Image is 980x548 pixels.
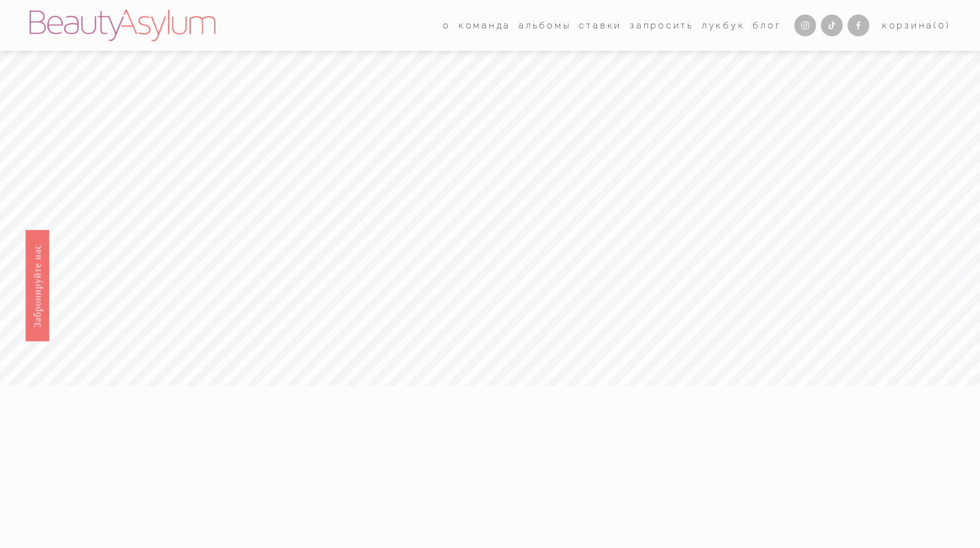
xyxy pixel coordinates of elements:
[933,20,938,31] font: (
[630,20,694,31] font: Запросить
[459,20,511,31] font: команда
[848,15,869,36] a: Фейсбук
[946,20,951,31] font: )
[459,16,511,34] a: раскрывающийся список папок
[579,20,622,31] font: Ставки
[794,15,816,36] a: Инстаграм
[821,15,843,36] a: ТикТок
[443,20,451,31] font: о
[882,20,933,31] font: Корзина
[32,244,42,328] font: Забронируйте нас
[630,16,694,34] a: Запросить
[938,20,946,31] font: 0
[702,16,745,34] a: Лукбук
[443,16,451,34] a: раскрывающийся список папок
[30,10,215,41] img: Салон красоты | Свадебные прически и макияж в Шарлотте и Атланте
[518,16,571,34] a: альбомы
[882,18,951,34] a: 0 товаров в корзине
[579,16,622,34] a: Ставки
[753,20,781,31] font: Блог
[25,230,49,342] a: Забронируйте нас
[702,20,745,31] font: Лукбук
[753,16,781,34] a: Блог
[518,20,571,31] font: альбомы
